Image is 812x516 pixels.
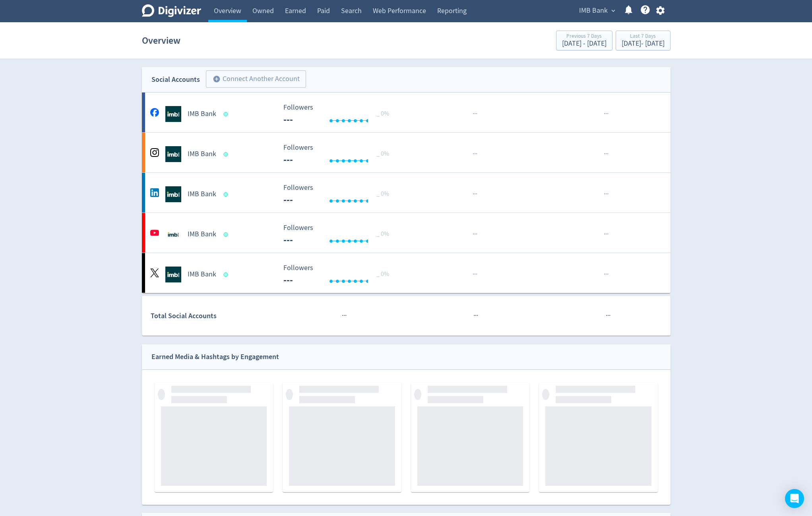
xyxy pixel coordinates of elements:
span: expand_more [610,7,617,14]
a: Connect Another Account [200,72,306,88]
img: IMB Bank undefined [165,267,181,282]
img: IMB Bank undefined [165,226,181,242]
span: · [474,229,476,239]
span: · [607,269,609,279]
div: Total Social Accounts [151,310,277,322]
span: · [474,149,476,159]
span: · [604,189,605,199]
img: IMB Bank undefined [165,106,181,122]
div: Social Accounts [151,74,200,85]
span: · [345,311,347,321]
span: · [607,109,609,119]
span: · [473,269,474,279]
button: Previous 7 Days[DATE] - [DATE] [556,31,612,50]
a: IMB Bank undefinedIMB Bank Followers --- Followers --- _ 0%······ [142,173,671,213]
span: · [604,109,605,119]
svg: Followers --- [279,224,399,245]
span: add_circle [213,75,221,83]
span: _ 0% [376,110,389,118]
span: · [607,189,609,199]
a: IMB Bank undefinedIMB Bank Followers --- Followers --- _ 0%······ [142,93,671,132]
a: IMB Bank undefinedIMB Bank Followers --- Followers --- _ 0%······ [142,253,671,293]
a: IMB Bank undefinedIMB Bank Followers --- Followers --- _ 0%······ [142,213,671,253]
span: · [604,229,605,239]
div: Last 7 Days [622,33,665,40]
button: Connect Another Account [206,70,306,88]
span: · [473,189,474,199]
svg: Followers --- [279,264,399,285]
h5: IMB Bank [188,230,216,239]
span: · [605,189,607,199]
span: · [605,229,607,239]
h1: Overview [142,28,180,53]
svg: Followers --- [279,104,399,125]
h5: IMB Bank [188,109,216,119]
span: IMB Bank [579,4,608,17]
span: · [604,149,605,159]
img: IMB Bank undefined [165,146,181,162]
span: · [473,229,474,239]
img: IMB Bank undefined [165,186,181,202]
button: Last 7 Days[DATE]- [DATE] [616,31,671,50]
span: _ 0% [376,190,389,198]
svg: Followers --- [279,144,399,165]
span: · [605,149,607,159]
span: · [476,189,477,199]
span: _ 0% [376,270,389,278]
span: · [476,269,477,279]
div: [DATE] - [DATE] [562,40,607,47]
span: · [476,109,477,119]
span: · [609,311,610,321]
span: · [343,311,345,321]
div: Earned Media & Hashtags by Engagement [151,351,279,363]
span: Data last synced: 1 Oct 2025, 10:02pm (AEST) [223,112,230,116]
span: · [476,229,477,239]
span: · [474,189,476,199]
span: · [607,311,609,321]
span: · [605,109,607,119]
h5: IMB Bank [188,270,216,279]
button: IMB Bank [576,4,617,17]
span: Data last synced: 2 Oct 2025, 2:02am (AEST) [223,152,230,157]
span: · [607,229,609,239]
a: IMB Bank undefinedIMB Bank Followers --- Followers --- _ 0%······ [142,133,671,172]
span: · [473,149,474,159]
span: · [473,109,474,119]
span: · [477,311,478,321]
div: Open Intercom Messenger [785,489,804,508]
span: · [474,109,476,119]
div: [DATE] - [DATE] [622,40,665,47]
span: _ 0% [376,230,389,238]
svg: Followers --- [279,184,399,205]
span: · [476,149,477,159]
span: · [606,311,607,321]
span: · [475,311,477,321]
span: · [604,269,605,279]
div: Previous 7 Days [562,33,607,40]
span: _ 0% [376,150,389,158]
span: · [607,149,609,159]
span: Data last synced: 1 Oct 2025, 3:02pm (AEST) [223,232,230,237]
span: Data last synced: 1 Oct 2025, 6:01pm (AEST) [223,272,230,277]
span: · [342,311,343,321]
h5: IMB Bank [188,149,216,159]
span: · [474,269,476,279]
span: · [605,269,607,279]
span: Data last synced: 1 Oct 2025, 7:02pm (AEST) [223,192,230,197]
h5: IMB Bank [188,189,216,199]
span: · [473,311,475,321]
